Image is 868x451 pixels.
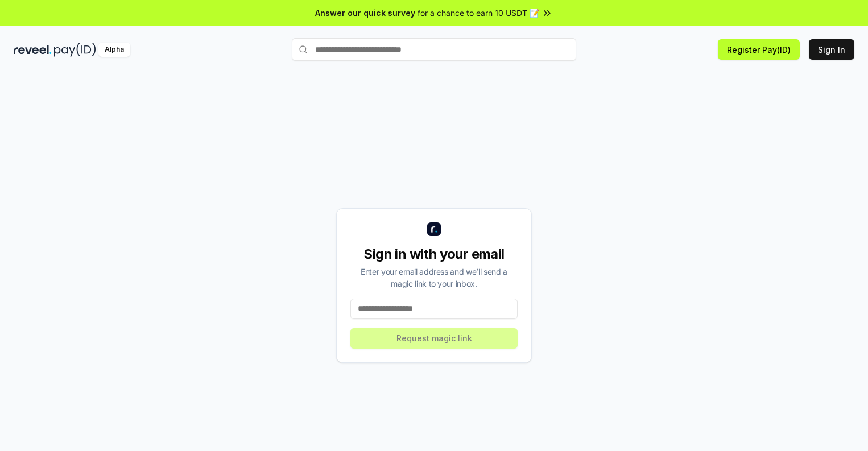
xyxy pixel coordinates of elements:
span: Answer our quick survey [315,7,415,19]
span: for a chance to earn 10 USDT 📝 [418,7,539,19]
img: reveel_dark [14,43,52,57]
div: Sign in with your email [350,245,518,263]
img: pay_id [54,43,96,57]
button: Register Pay(ID) [718,39,800,60]
button: Sign In [809,39,854,60]
div: Enter your email address and we’ll send a magic link to your inbox. [350,266,518,289]
div: Alpha [98,43,130,57]
img: logo_small [427,222,441,236]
